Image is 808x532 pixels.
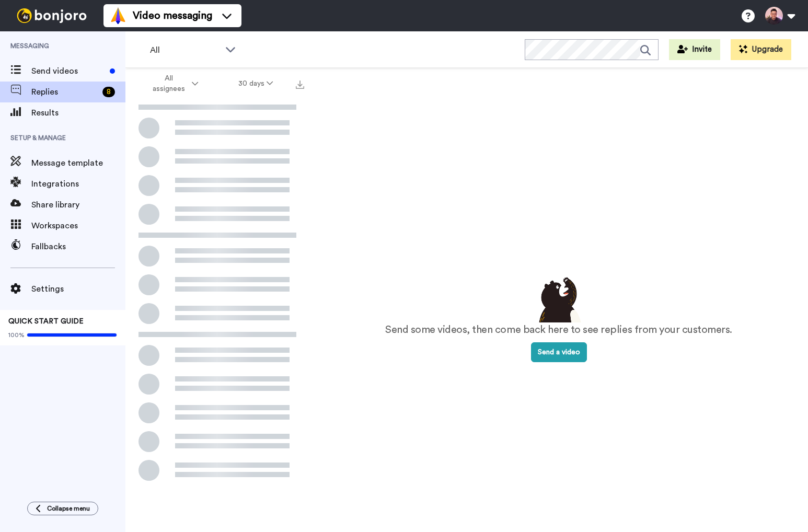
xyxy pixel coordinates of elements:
button: Collapse menu [27,502,98,515]
img: bj-logo-header-white.svg [13,8,91,23]
button: All assignees [128,69,218,98]
img: export.svg [296,80,304,89]
div: 8 [102,87,115,97]
span: Results [31,107,125,119]
span: Video messaging [133,8,212,23]
span: Share library [31,199,125,211]
span: Send videos [31,65,106,77]
span: Settings [31,283,125,295]
img: vm-color.svg [110,7,126,24]
span: Integrations [31,178,125,190]
button: Export all results that match these filters now. [293,76,307,91]
button: Send a video [531,342,587,362]
button: Invite [669,39,720,60]
button: Upgrade [731,39,791,60]
span: Workspaces [31,219,125,232]
span: Message template [31,157,125,169]
img: results-emptystates.png [533,274,585,322]
span: All [150,44,220,56]
p: Send some videos, then come back here to see replies from your customers. [385,322,732,338]
span: 100% [8,331,25,339]
a: Send a video [531,349,587,356]
span: Replies [31,86,98,98]
span: QUICK START GUIDE [8,318,84,325]
span: Collapse menu [47,504,90,513]
span: Fallbacks [31,240,125,253]
button: 30 days [218,74,293,93]
span: All assignees [147,73,190,94]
